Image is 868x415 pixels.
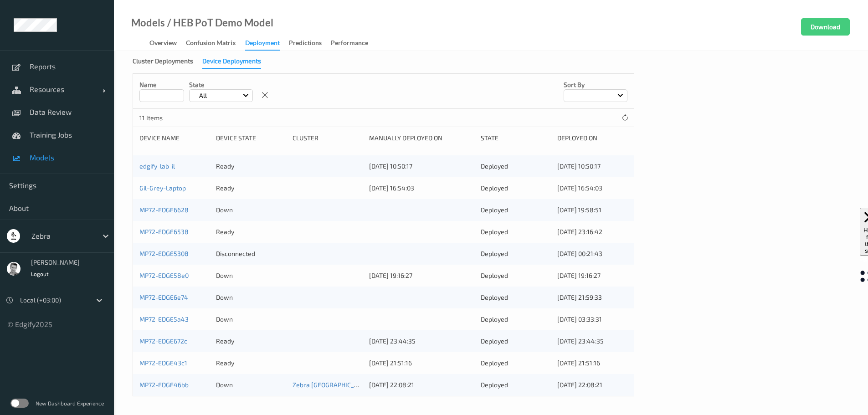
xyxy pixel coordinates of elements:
div: Cluster [293,133,363,143]
a: MP72-EDGE46bb [139,381,189,389]
div: Down [216,205,286,215]
a: Overview [149,37,186,50]
div: Predictions [289,38,322,50]
div: Deployed [481,205,551,215]
p: State [189,80,253,89]
div: Deployment [245,38,280,51]
div: Ready [216,227,286,236]
div: Cluster Deployments [133,56,193,68]
span: [DATE] 19:16:27 [557,272,601,279]
div: Ready [216,337,286,346]
div: Device Name [139,133,210,143]
div: Deployed on [557,133,627,143]
span: [DATE] 22:08:21 [557,381,602,389]
div: Manually deployed on [369,133,474,143]
span: [DATE] 21:51:16 [369,359,412,367]
button: Download [801,18,850,36]
div: Down [216,315,286,324]
a: Performance [331,37,377,50]
div: Down [216,293,286,302]
a: Deployment [245,37,289,51]
a: MP72-EDGE58e0 [139,272,189,279]
a: Cluster Deployments [133,57,202,65]
span: [DATE] 03:33:31 [557,315,602,323]
a: Predictions [289,37,331,50]
div: Ready [216,184,286,193]
a: MP72-EDGE43c1 [139,359,187,367]
span: [DATE] 22:08:21 [369,381,414,389]
p: All [196,91,210,100]
span: [DATE] 16:54:03 [369,184,414,192]
div: Deployed [481,315,551,324]
p: Name [139,80,184,89]
p: 11 Items [139,113,208,123]
div: Deployed [481,227,551,236]
a: MP72-EDGE5308 [139,250,189,257]
div: Deployed [481,162,551,171]
a: MP72-EDGE5a43 [139,315,189,323]
div: Overview [149,38,177,50]
div: Deployed [481,184,551,193]
div: Down [216,380,286,389]
div: Confusion matrix [186,38,236,50]
a: Device Deployments [202,57,270,65]
a: MP72-EDGE6e74 [139,293,188,301]
p: Sort by [564,80,627,89]
a: MP72-EDGE6628 [139,206,189,214]
div: Ready [216,162,286,171]
span: [DATE] 19:16:27 [369,272,412,279]
span: [DATE] 10:50:17 [557,162,601,170]
a: Confusion matrix [186,37,245,50]
span: [DATE] 23:44:35 [369,337,416,345]
a: Gil-Grey-Laptop [139,184,186,192]
div: Deployed [481,337,551,346]
div: Device Deployments [202,56,261,69]
span: [DATE] 21:51:16 [557,359,600,367]
div: State [481,133,551,143]
div: Deployed [481,271,551,280]
a: MP72-EDGE6538 [139,228,189,236]
a: MP72-EDGE672c [139,337,187,345]
div: / HEB PoT Demo Model [165,18,273,27]
span: [DATE] 00:21:43 [557,250,602,257]
span: [DATE] 23:44:35 [557,337,604,345]
span: [DATE] 21:59:33 [557,293,602,301]
div: Deployed [481,359,551,368]
div: Deployed [481,293,551,302]
div: Device state [216,133,286,143]
a: Models [131,18,165,27]
a: Zebra [GEOGRAPHIC_DATA] [293,381,371,389]
span: [DATE] 16:54:03 [557,184,602,192]
div: Deployed [481,249,551,258]
div: Performance [331,38,368,50]
div: Deployed [481,380,551,389]
span: [DATE] 19:58:51 [557,206,601,214]
span: [DATE] 10:50:17 [369,162,412,170]
span: [DATE] 23:16:42 [557,228,602,236]
div: Ready [216,359,286,368]
div: Down [216,271,286,280]
a: edgify-lab-il [139,162,175,170]
div: Disconnected [216,249,286,258]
